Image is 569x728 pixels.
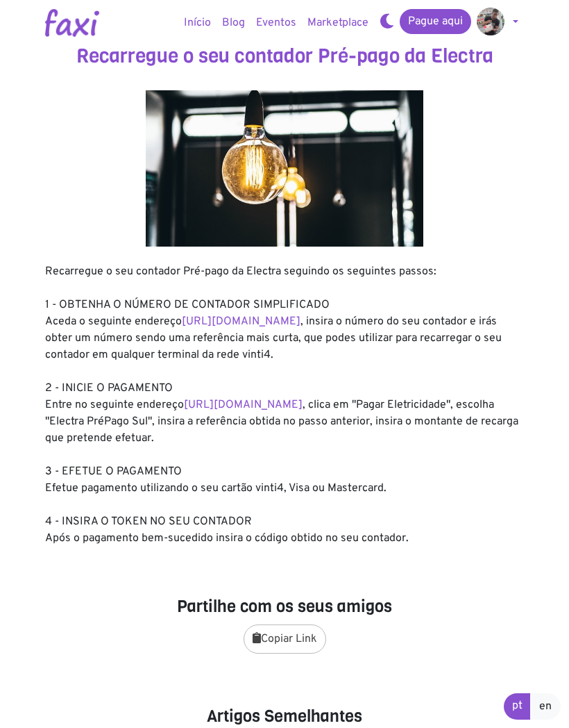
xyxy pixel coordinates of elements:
[400,9,471,34] a: Pague aqui
[216,9,250,37] a: Blog
[184,398,303,412] a: [URL][DOMAIN_NAME]
[178,9,216,37] a: Início
[182,315,300,329] a: [URL][DOMAIN_NAME]
[244,624,326,654] button: Copiar Link
[45,44,524,68] h3: Recarregue o seu contador Pré-pago da Electra
[530,693,561,720] a: en
[45,706,524,727] h4: Artigos Semelhantes
[302,9,374,37] a: Marketplace
[146,90,423,247] img: energy.jpg
[504,693,531,720] a: pt
[250,9,302,37] a: Eventos
[45,263,524,547] div: Recarregue o seu contador Pré-pago da Electra seguindo os seguintes passos: 1 - OBTENHA O NÚMERO ...
[45,597,524,617] h4: Partilhe com os seus amigos
[45,9,99,37] img: Logotipo Faxi Online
